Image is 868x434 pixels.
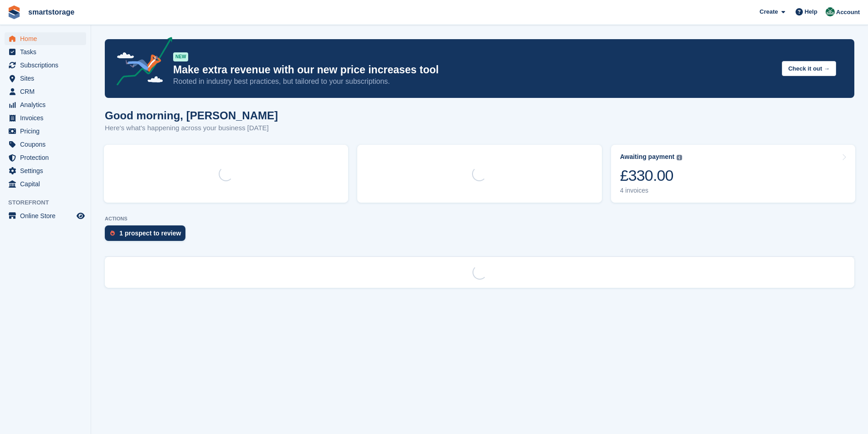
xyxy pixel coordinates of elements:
button: Check it out → [782,61,836,76]
span: Storefront [8,198,91,207]
p: Rooted in industry best practices, but tailored to your subscriptions. [173,77,775,87]
a: menu [5,85,86,98]
span: Home [20,32,75,45]
div: 4 invoices [620,187,683,194]
span: Help [805,7,817,16]
a: smartstorage [25,5,78,20]
a: menu [5,138,86,151]
a: menu [5,164,86,177]
a: menu [5,112,86,124]
span: Subscriptions [20,59,75,71]
a: 1 prospect to review [105,225,190,245]
a: Awaiting payment £330.00 4 invoices [611,145,855,203]
span: Pricing [20,125,75,138]
img: icon-info-grey-7440780725fd019a000dd9b08b2336e03edf1995a4989e88bcd33f0948082b44.svg [677,155,682,160]
span: Coupons [20,138,75,151]
img: price-adjustments-announcement-icon-8257ccfd72463d97f412b2fc003d46551f7dbcb40ab6d574587a9cd5c0d94... [109,37,173,89]
p: Here's what's happening across your business [DATE] [105,123,278,133]
img: prospect-51fa495bee0391a8d652442698ab0144808aea92771e9ea1ae160a38d050c398.svg [110,230,115,236]
a: menu [5,59,86,71]
a: menu [5,46,86,58]
span: CRM [20,85,75,98]
span: Tasks [20,46,75,58]
a: menu [5,125,86,138]
span: Protection [20,151,75,164]
a: Preview store [75,210,86,221]
span: Capital [20,178,75,190]
a: menu [5,178,86,190]
div: Awaiting payment [620,153,675,161]
a: menu [5,151,86,164]
span: Account [836,8,860,17]
span: Create [760,7,778,16]
span: Online Store [20,209,75,222]
div: £330.00 [620,166,683,185]
p: ACTIONS [105,216,854,222]
div: 1 prospect to review [119,230,181,237]
span: Invoices [20,112,75,124]
span: Sites [20,72,75,85]
a: menu [5,72,86,85]
h1: Good morning, [PERSON_NAME] [105,109,278,122]
a: menu [5,32,86,45]
span: Settings [20,164,75,177]
div: NEW [173,52,188,61]
span: Analytics [20,98,75,111]
p: Make extra revenue with our new price increases tool [173,63,775,77]
a: menu [5,209,86,222]
a: menu [5,98,86,111]
img: stora-icon-8386f47178a22dfd0bd8f6a31ec36ba5ce8667c1dd55bd0f319d3a0aa187defe.svg [7,5,21,19]
img: Peter Britcliffe [826,7,835,16]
